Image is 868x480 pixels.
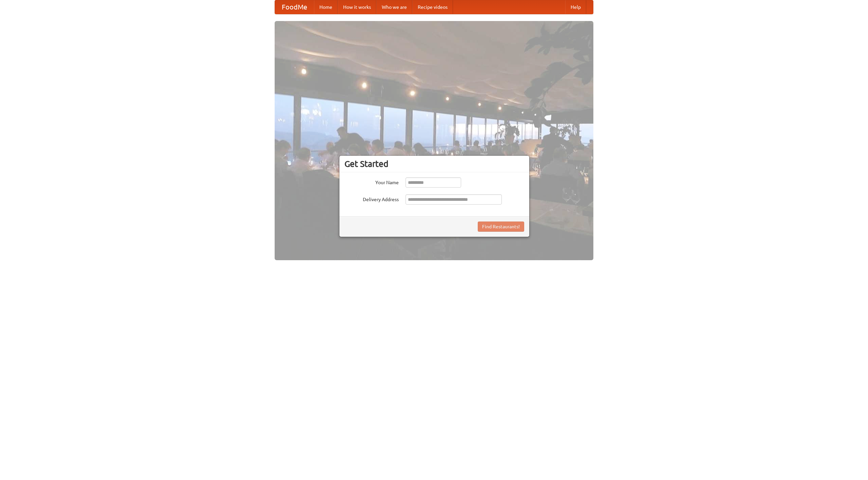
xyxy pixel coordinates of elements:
a: How it works [338,0,376,14]
button: Find Restaurants! [478,222,524,232]
a: Who we are [376,0,412,14]
a: Home [314,0,338,14]
h3: Get Started [344,159,524,169]
a: FoodMe [275,0,314,14]
a: Recipe videos [412,0,453,14]
label: Delivery Address [344,194,399,203]
a: Help [565,0,586,14]
label: Your Name [344,177,399,186]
